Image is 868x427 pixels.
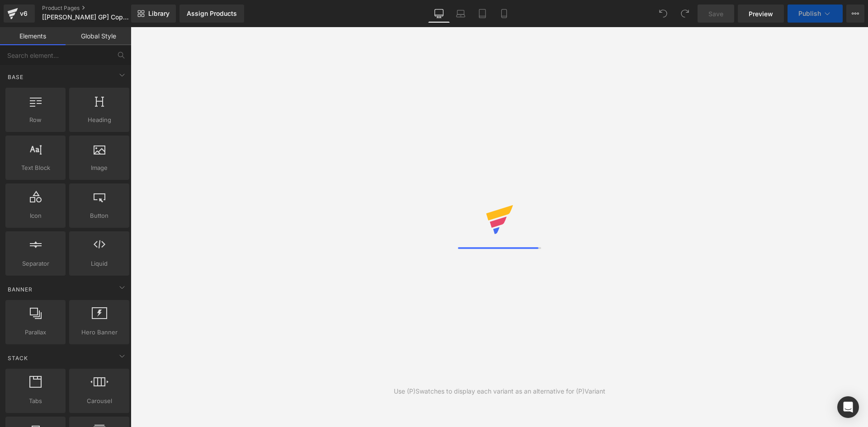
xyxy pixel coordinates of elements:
span: Banner [7,285,33,294]
a: Tablet [472,5,493,23]
div: Use (P)Swatches to display each variant as an alternative for (P)Variant [394,386,605,396]
a: v6 [4,5,35,23]
span: Separator [8,259,63,268]
span: Hero Banner [72,328,127,337]
div: v6 [18,8,29,19]
span: Base [7,73,24,81]
a: Preview [738,5,784,23]
span: Publish [798,10,821,17]
span: Carousel [72,396,127,406]
span: Preview [749,9,773,19]
span: Library [148,9,170,18]
a: Global Style [66,27,131,45]
span: Tabs [8,396,63,406]
a: Mobile [493,5,515,23]
button: Redo [676,5,694,23]
button: Undo [654,5,672,23]
span: Icon [8,211,63,221]
div: Open Intercom Messenger [837,396,859,418]
a: Product Pages [42,5,146,12]
span: Liquid [72,259,127,268]
a: Laptop [450,5,472,23]
span: Stack [7,354,29,362]
a: Desktop [428,5,450,23]
span: [[PERSON_NAME] GP] Copy of Delta CarryGo-[PERSON_NAME] [42,14,129,21]
span: Row [8,115,63,125]
span: Parallax [8,328,63,337]
div: Assign Products [187,10,237,17]
span: Image [72,163,127,173]
button: More [846,5,864,23]
span: Heading [72,115,127,125]
span: Text Block [8,163,63,173]
button: Publish [788,5,843,23]
span: Button [72,211,127,221]
a: New Library [131,5,176,23]
span: Save [708,9,723,19]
